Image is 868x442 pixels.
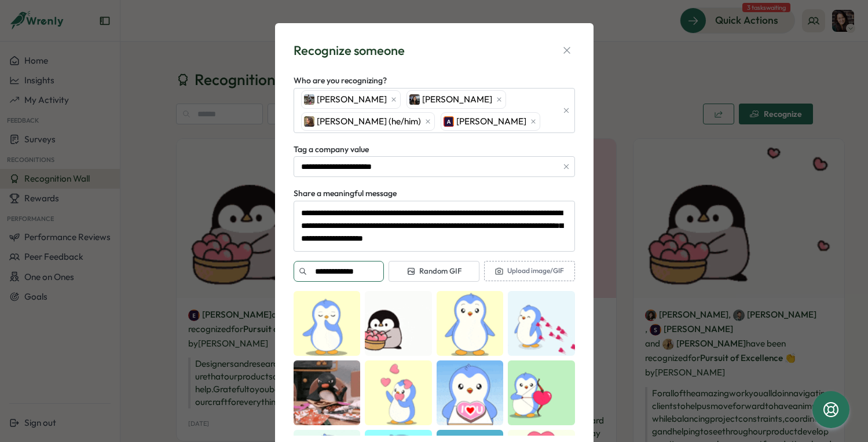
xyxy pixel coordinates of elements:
[294,187,397,200] label: Share a meaningful message
[444,116,454,127] img: Adrien Young
[304,94,314,105] img: Hannan Abdi
[294,42,405,60] div: Recognize someone
[317,115,421,128] span: [PERSON_NAME] (he/him)
[456,115,526,128] span: [PERSON_NAME]
[304,116,314,127] img: Ross Chapman (he/him)
[294,75,387,87] label: Who are you recognizing?
[422,93,492,106] span: [PERSON_NAME]
[317,93,387,106] span: [PERSON_NAME]
[409,94,420,105] img: Ashley Jessen
[406,266,462,277] span: Random GIF
[294,143,369,156] label: Tag a company value
[389,261,479,282] button: Random GIF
